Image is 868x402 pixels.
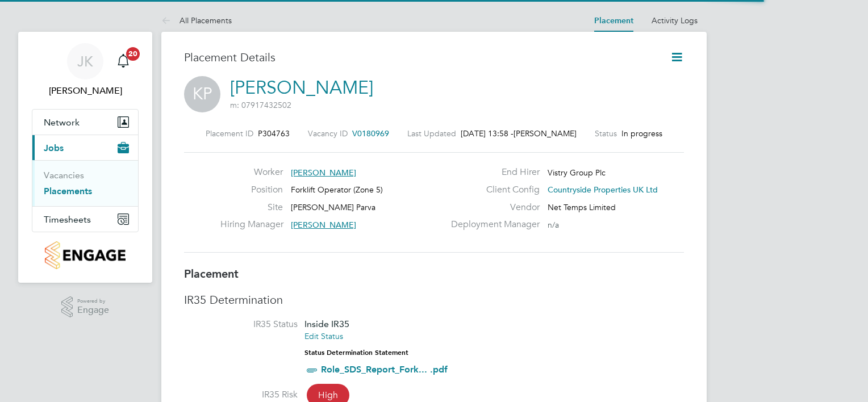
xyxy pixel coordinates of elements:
[184,319,298,330] label: IR35 Status
[548,185,658,195] span: Countryside Properties UK Ltd
[220,219,283,231] label: Hiring Manager
[461,128,514,139] span: [DATE] 13:58 -
[220,184,283,196] label: Position
[44,143,64,153] span: Jobs
[514,128,577,139] span: [PERSON_NAME]
[184,267,239,280] b: Placement
[220,166,283,178] label: Worker
[548,220,559,230] span: n/a
[184,76,220,112] span: KP
[220,202,283,213] label: Site
[352,128,389,139] span: V0180969
[32,84,139,98] span: Jason Kite
[32,160,138,206] div: Jobs
[291,202,375,212] span: [PERSON_NAME] Parva
[594,16,633,26] a: Placement
[44,214,91,225] span: Timesheets
[161,15,232,26] a: All Placements
[321,364,448,375] a: Role_SDS_Report_Fork... .pdf
[548,202,616,212] span: Net Temps Limited
[230,100,291,110] span: m: 07917432502
[291,167,356,178] span: [PERSON_NAME]
[304,349,408,357] strong: Status Determination Statement
[184,292,684,307] h3: IR35 Determination
[44,117,80,128] span: Network
[548,167,606,178] span: Vistry Group Plc
[44,170,84,181] a: Vacancies
[18,32,152,283] nav: Main navigation
[77,305,109,315] span: Engage
[44,186,92,196] a: Placements
[258,128,290,139] span: P304763
[32,241,139,269] a: Go to home page
[206,128,253,139] label: Placement ID
[32,135,138,160] button: Jobs
[621,128,662,139] span: In progress
[184,389,298,401] label: IR35 Risk
[444,184,540,196] label: Client Config
[407,128,456,139] label: Last Updated
[304,331,343,341] a: Edit Status
[444,166,540,178] label: End Hirer
[652,15,698,26] a: Activity Logs
[444,202,540,213] label: Vendor
[291,220,356,230] span: [PERSON_NAME]
[77,296,109,306] span: Powered by
[230,77,373,99] a: [PERSON_NAME]
[595,128,617,139] label: Status
[32,43,139,98] a: JK[PERSON_NAME]
[112,43,135,79] a: 20
[61,296,110,318] a: Powered byEngage
[77,54,93,69] span: JK
[32,110,138,135] button: Network
[308,128,348,139] label: Vacancy ID
[184,50,653,65] h3: Placement Details
[126,47,140,61] span: 20
[444,219,540,231] label: Deployment Manager
[291,185,383,195] span: Forklift Operator (Zone 5)
[32,207,138,232] button: Timesheets
[45,241,125,269] img: countryside-properties-logo-retina.png
[304,319,349,329] span: Inside IR35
